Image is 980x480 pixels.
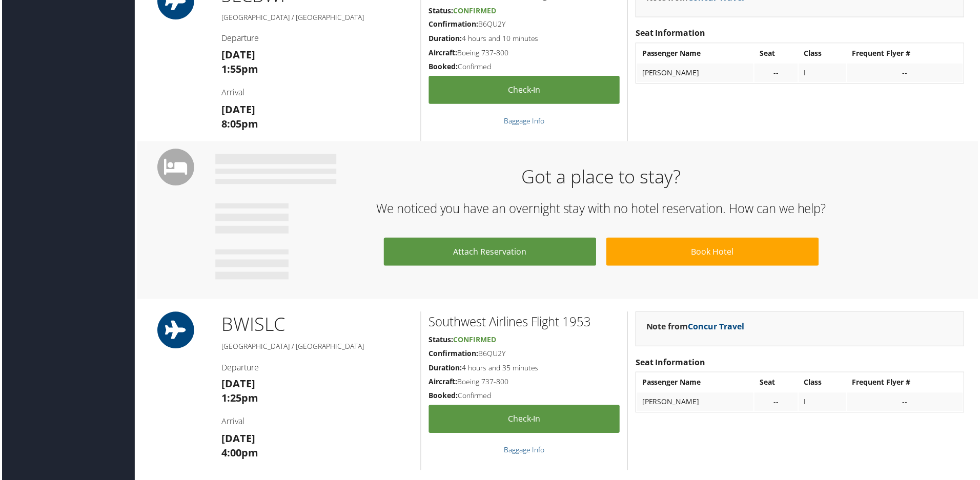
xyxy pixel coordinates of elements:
[220,48,254,62] strong: [DATE]
[428,364,620,374] h5: 4 hours and 35 minutes
[849,375,965,393] th: Frequent Flyer #
[854,399,959,408] div: --
[428,350,620,360] h5: B6QU2Y
[428,315,620,332] h2: Southwest Airlines Flight 1953
[849,45,965,63] th: Frequent Flyer #
[220,313,413,339] h1: BWI SLC
[220,117,257,131] strong: 8:05pm
[383,239,597,267] a: Attach Reservation
[220,62,257,76] strong: 1:55pm
[504,116,545,126] a: Baggage Info
[800,375,848,393] th: Class
[638,375,754,393] th: Passenger Name
[800,394,848,413] td: I
[428,19,478,29] strong: Confirmation:
[428,392,620,403] h5: Confirmed
[428,34,462,44] strong: Duration:
[428,336,453,346] strong: Status:
[638,64,754,82] td: [PERSON_NAME]
[428,364,462,374] strong: Duration:
[428,62,458,72] strong: Booked:
[647,322,745,333] strong: Note from
[638,45,754,63] th: Passenger Name
[428,379,457,388] strong: Aircraft:
[220,379,254,392] strong: [DATE]
[761,69,793,78] div: --
[428,392,458,402] strong: Booked:
[220,363,413,374] h4: Departure
[428,19,620,30] h5: B6QU2Y
[761,399,793,408] div: --
[756,45,799,63] th: Seat
[220,448,257,462] strong: 4:00pm
[800,45,848,63] th: Class
[756,375,799,393] th: Seat
[854,69,959,78] div: --
[428,407,620,435] a: Check-in
[428,34,620,44] h5: 4 hours and 10 minutes
[504,447,545,456] a: Baggage Info
[428,76,620,105] a: Check-in
[636,358,706,369] strong: Seat Information
[220,343,413,353] h5: [GEOGRAPHIC_DATA] / [GEOGRAPHIC_DATA]
[689,322,745,333] a: Concur Travel
[428,62,620,72] h5: Confirmed
[220,103,254,117] strong: [DATE]
[428,379,620,389] h5: Boeing 737-800
[636,28,706,39] strong: Seat Information
[428,350,478,360] strong: Confirmation:
[220,87,413,98] h4: Arrival
[428,6,453,15] strong: Status:
[638,394,754,413] td: [PERSON_NAME]
[453,6,496,15] span: Confirmed
[220,433,254,447] strong: [DATE]
[220,12,413,23] h5: [GEOGRAPHIC_DATA] / [GEOGRAPHIC_DATA]
[428,48,620,58] h5: Boeing 737-800
[800,64,848,82] td: I
[428,48,457,58] strong: Aircraft:
[220,33,413,44] h4: Departure
[453,336,496,346] span: Confirmed
[607,239,820,267] a: Book Hotel
[220,393,257,407] strong: 1:25pm
[220,418,413,429] h4: Arrival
